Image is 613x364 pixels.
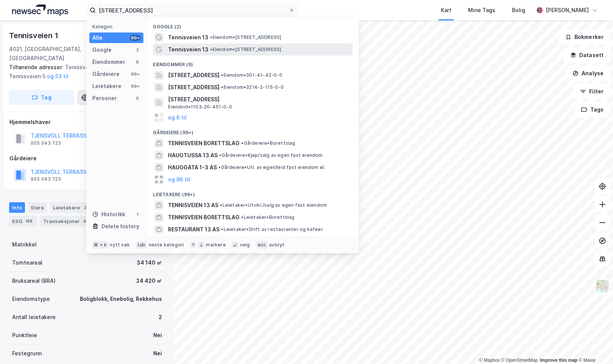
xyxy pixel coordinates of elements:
[168,139,240,148] span: TENNISVEIEN BORETTSLAG
[12,240,37,249] div: Matrikkel
[219,152,322,158] span: Gårdeiere • Kjøp/salg av egen fast eiendom
[92,45,112,54] div: Google
[9,64,65,70] span: Tilhørende adresser:
[240,242,250,248] div: velg
[134,211,140,217] div: 1
[168,163,217,172] span: HAUGGATA 1-3 AS
[564,48,610,63] button: Datasett
[9,202,25,213] div: Info
[220,202,222,208] span: •
[12,349,42,358] div: Festegrunn
[241,140,243,146] span: •
[9,63,159,81] div: Tennisveien 2, Tennisveien 3, Tennisveien 5
[168,83,219,92] span: [STREET_ADDRESS]
[221,84,284,90] span: Eiendom • 3214-2-115-0-0
[168,213,240,222] span: TENNISVEIEN BORETTSLAG
[136,241,147,249] div: tab
[12,276,56,285] div: Bruksareal (BRA)
[168,151,218,160] span: HAUGTUSSA 13 AS
[575,328,613,364] div: Kontrollprogram for chat
[595,279,610,293] img: Z
[256,241,268,249] div: esc
[168,95,350,104] span: [STREET_ADDRESS]
[92,24,143,29] div: Kategori
[92,57,125,67] div: Eiendommer
[81,204,89,211] div: 2
[134,95,140,101] div: 0
[101,222,139,231] div: Delete history
[130,35,140,41] div: 99+
[218,164,325,170] span: Gårdeiere • Utl. av egen/leid fast eiendom el.
[220,202,327,208] span: Leietaker • Utvikl./salg av egen fast eiendom
[92,33,103,42] div: Alle
[12,5,68,16] img: logo.a4113a55bc3d86da70a041830d287a7e.svg
[546,6,589,15] div: [PERSON_NAME]
[468,6,495,15] div: Mine Tags
[92,241,108,249] div: ⌘ + k
[575,102,610,117] button: Tags
[210,34,281,40] span: Eiendom • [STREET_ADDRESS]
[134,47,140,53] div: 2
[168,113,187,122] button: og 6 til
[221,84,223,90] span: •
[130,71,140,77] div: 99+
[147,18,359,31] div: Google (2)
[153,349,162,358] div: Nei
[31,176,61,182] div: 955 043 723
[147,124,359,137] div: Gårdeiere (99+)
[168,201,218,210] span: TENNISVEIEN 13 AS
[92,70,120,79] div: Gårdeiere
[149,242,184,248] div: neste kategori
[441,6,451,15] div: Kart
[134,59,140,65] div: 9
[241,214,294,220] span: Leietaker • Borettslag
[9,90,74,105] button: Tag
[559,29,610,45] button: Bokmerker
[168,104,232,110] span: Eiendom • 1103-26-451-0-0
[80,294,162,304] div: Boligblokk, Enebolig, Rekkehus
[31,140,61,146] div: 955 043 723
[241,214,243,220] span: •
[210,34,212,40] span: •
[501,358,538,363] a: OpenStreetMap
[221,72,282,78] span: Eiendom • 301-41-42-0-0
[130,83,140,89] div: 99+
[168,33,208,42] span: Tennisveien 13
[92,94,117,103] div: Personer
[206,242,226,248] div: markere
[81,217,93,225] div: 434
[9,29,59,42] div: Tennisveien 1
[168,225,219,234] span: RESTAURANT 13 AS
[147,186,359,199] div: Leietakere (99+)
[9,45,106,63] div: 4021, [GEOGRAPHIC_DATA], [GEOGRAPHIC_DATA]
[168,45,208,54] span: Tennisveien 13
[9,118,165,127] div: Hjemmelshaver
[40,216,96,226] div: Transaksjoner
[147,56,359,69] div: Eiendommer (9)
[9,154,165,163] div: Gårdeiere
[241,140,295,146] span: Gårdeiere • Borettslag
[269,242,285,248] div: avbryt
[110,242,130,248] div: nytt søk
[12,258,42,267] div: Tomteareal
[219,152,221,158] span: •
[9,216,37,226] div: ESG
[159,313,162,322] div: 2
[210,46,281,53] span: Eiendom • [STREET_ADDRESS]
[153,331,162,340] div: Nei
[479,358,500,363] a: Mapbox
[28,202,47,213] div: Eiere
[540,358,577,363] a: Improve this map
[574,84,610,99] button: Filter
[96,5,289,16] input: Søk på adresse, matrikkel, gårdeiere, leietakere eller personer
[24,217,34,225] div: 188
[168,71,219,80] span: [STREET_ADDRESS]
[12,313,56,322] div: Antall leietakere
[218,164,221,170] span: •
[136,276,162,285] div: 24 420 ㎡
[221,226,323,232] span: Leietaker • Drift av restauranter og kafeer
[168,175,190,184] button: og 96 til
[92,210,125,219] div: Historikk
[210,46,212,52] span: •
[512,6,525,15] div: Bolig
